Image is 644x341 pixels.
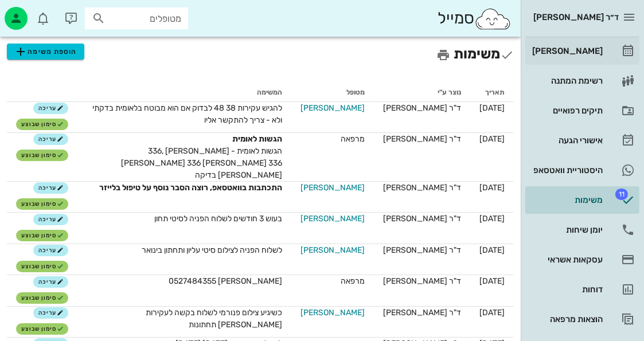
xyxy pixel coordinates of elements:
[77,84,291,102] th: המשימה
[383,244,461,256] div: ד"ר [PERSON_NAME]
[300,308,365,318] a: [PERSON_NAME]
[341,134,365,144] span: מרפאה
[7,44,514,65] h2: משימות
[21,232,64,239] span: סימון שבוצע
[479,134,505,144] span: [DATE]
[38,185,63,191] span: עריכה
[21,295,64,301] span: סימון שבוצע
[374,84,470,102] th: נוצר ע"י
[300,214,365,224] a: [PERSON_NAME]
[525,246,639,273] a: עסקאות אשראי
[525,37,639,65] a: [PERSON_NAME]
[383,213,461,225] div: ד"ר [PERSON_NAME]
[438,6,512,31] div: סמייל
[300,213,365,225] span: [PERSON_NAME]
[474,7,512,30] img: SmileCloud logo
[16,292,68,304] button: סימון שבוצע
[438,88,461,96] span: נוצר ע"י
[530,136,603,145] div: אישורי הגעה
[154,214,282,224] span: בעוש 3 חודשים לשלוח הפניה לסיטי תחון
[33,134,68,145] button: עריכה
[33,276,68,288] button: עריכה
[525,186,639,214] a: תגמשימות
[38,279,63,285] span: עריכה
[525,156,639,184] a: היסטוריית וואטסאפ
[21,152,64,159] span: סימון שבוצע
[87,133,282,145] div: הגשות לאומית
[530,195,603,205] div: משימות
[34,9,41,16] span: תג
[525,305,639,333] a: הוצאות מרפאה
[33,214,68,225] button: עריכה
[38,247,63,254] span: עריכה
[121,146,282,180] span: הגשות לאומית - [PERSON_NAME] 336, [PERSON_NAME] 336 [PERSON_NAME] 336 [PERSON_NAME] בדיקה
[525,67,639,95] a: רשימת המתנה
[300,244,365,256] span: [PERSON_NAME]
[16,198,68,210] button: סימון שבוצע
[383,182,461,194] div: ד"ר [PERSON_NAME]
[479,103,505,113] span: [DATE]
[33,103,68,114] button: עריכה
[300,102,365,114] span: [PERSON_NAME]
[530,106,603,115] div: תיקים רפואיים
[21,201,64,207] span: סימון שבוצע
[146,308,282,330] span: כשיגיע צילום פנורמי לשלוח בקשה לעקירות [PERSON_NAME] תחתונות
[530,166,603,175] div: היסטוריית וואטסאפ
[257,88,282,96] span: המשימה
[615,189,628,200] span: תג
[142,245,282,255] span: לשלוח הפניה לצילום סיטי עליון ותחתון בינואר
[533,12,619,22] span: ד״ר [PERSON_NAME]
[33,307,68,319] button: עריכה
[33,182,68,194] button: עריכה
[479,308,505,318] span: [DATE]
[291,84,374,102] th: מטופל
[300,307,365,319] span: [PERSON_NAME]
[346,88,365,96] span: מטופל
[38,309,63,316] span: עריכה
[383,307,461,319] div: ד"ר [PERSON_NAME]
[21,121,64,128] span: סימון שבוצע
[21,263,64,270] span: סימון שבוצע
[21,326,64,332] span: סימון שבוצע
[38,105,63,112] span: עריכה
[530,315,603,324] div: הוצאות מרפאה
[7,44,84,60] button: הוספת משימה
[16,150,68,161] button: סימון שבוצע
[525,127,639,154] a: אישורי הגעה
[341,276,365,286] span: מרפאה
[16,119,68,130] button: סימון שבוצע
[300,183,365,193] a: [PERSON_NAME]
[38,216,63,223] span: עריכה
[530,255,603,264] div: עסקאות אשראי
[16,323,68,335] button: סימון שבוצע
[300,245,365,255] a: [PERSON_NAME]
[16,261,68,272] button: סימון שבוצע
[530,225,603,234] div: יומן שיחות
[38,136,63,143] span: עריכה
[33,245,68,256] button: עריכה
[16,230,68,241] button: סימון שבוצע
[530,285,603,294] div: דוחות
[300,103,365,113] a: [PERSON_NAME]
[530,46,603,56] div: [PERSON_NAME]
[525,97,639,124] a: תיקים רפואיים
[92,103,282,125] span: להגיש עקירות 38 48 לבדוק אם הוא מבוטח בלאומית בדקתי ולא - צריך להתקשר אליו
[87,182,282,194] div: התכתבות בוואטסאפ, רוצה הסבר נוסף על טיפול בלייזר
[383,102,461,114] div: ד"ר [PERSON_NAME]
[383,133,461,145] div: ד"ר [PERSON_NAME]
[383,275,461,287] div: ד"ר [PERSON_NAME]
[479,245,505,255] span: [DATE]
[14,45,77,58] span: הוספת משימה
[479,183,505,193] span: [DATE]
[525,276,639,303] a: דוחות
[530,76,603,85] div: רשימת המתנה
[169,276,282,286] span: [PERSON_NAME] 0527484355
[479,214,505,224] span: [DATE]
[479,276,505,286] span: [DATE]
[470,84,514,102] th: תאריך
[300,182,365,194] span: [PERSON_NAME]
[525,216,639,244] a: יומן שיחות
[485,88,505,96] span: תאריך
